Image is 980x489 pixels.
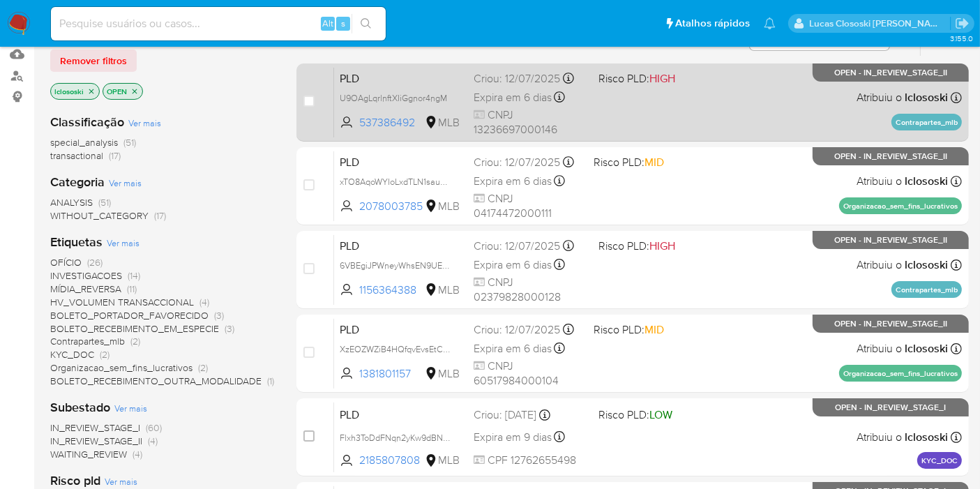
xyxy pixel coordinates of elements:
[322,17,333,30] span: Alt
[51,15,386,33] input: Pesquise usuários ou casos...
[810,17,951,30] p: lucas.clososki@mercadolivre.com
[675,16,750,31] span: Atalhos rápidos
[764,17,776,29] a: Notificações
[352,14,380,33] button: search-icon
[950,33,973,44] span: 3.155.0
[955,16,970,31] a: Sair
[341,17,345,30] span: s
